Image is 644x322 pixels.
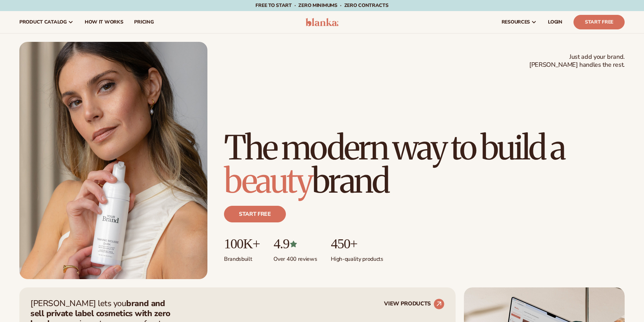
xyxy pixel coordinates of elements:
span: resources [502,19,530,25]
p: 100K+ [224,236,260,251]
p: High-quality products [331,251,383,263]
p: 450+ [331,236,383,251]
p: 4.9 [273,236,317,251]
a: product catalog [14,11,79,33]
img: Female holding tanning mousse. [19,42,207,279]
p: Brands built [224,251,260,263]
a: pricing [129,11,159,33]
span: Just add your brand. [PERSON_NAME] handles the rest. [529,53,625,69]
span: pricing [134,19,153,25]
a: LOGIN [542,11,568,33]
a: Start Free [573,15,625,29]
span: beauty [224,160,312,202]
a: How It Works [79,11,129,33]
a: Start free [224,206,286,222]
span: product catalog [19,19,67,25]
span: How It Works [85,19,123,25]
a: VIEW PRODUCTS [384,298,445,310]
h1: The modern way to build a brand [224,131,625,197]
span: LOGIN [548,19,562,25]
a: resources [496,11,542,33]
img: logo [306,18,338,26]
span: Free to start · ZERO minimums · ZERO contracts [255,2,388,9]
p: Over 400 reviews [273,251,317,263]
